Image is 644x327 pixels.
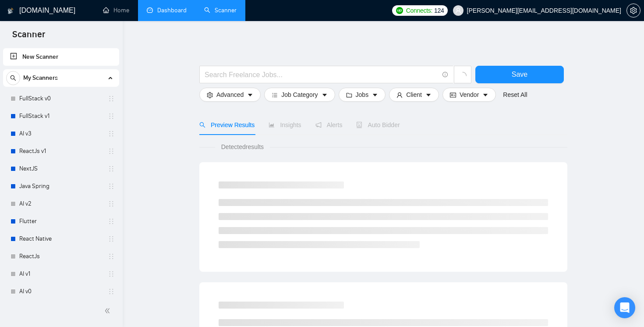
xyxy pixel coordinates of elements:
button: folderJobscaret-down [339,88,386,102]
span: idcard [450,91,456,98]
span: caret-down [247,91,253,98]
span: holder [108,130,115,137]
a: Reset All [503,90,527,100]
span: caret-down [425,91,432,98]
a: ReactJs [19,248,103,265]
span: Client [406,90,422,100]
span: Connects: [406,6,432,15]
button: barsJob Categorycaret-down [264,88,335,102]
span: setting [627,7,640,14]
span: Vendor [460,90,479,100]
span: folder [346,91,352,98]
button: setting [626,4,640,18]
span: search [199,122,205,128]
button: userClientcaret-down [389,88,439,102]
span: info-circle [442,72,448,78]
span: holder [108,95,115,102]
span: Alerts [315,121,343,128]
span: bars [272,91,278,98]
span: caret-down [482,91,488,98]
span: holder [108,270,115,277]
span: holder [108,200,115,207]
a: setting [626,7,640,14]
span: Insights [269,121,301,128]
a: searchScanner [204,7,237,14]
button: idcardVendorcaret-down [442,88,496,102]
a: AI v1 [19,265,103,283]
span: Preview Results [199,121,255,128]
span: holder [108,218,115,225]
span: double-left [104,306,113,315]
span: Scanner [5,28,52,46]
a: FullStack v0 [19,90,103,107]
span: setting [207,91,213,98]
span: loading [459,72,467,80]
span: Auto Bidder [356,121,400,128]
span: notification [315,122,322,128]
a: New Scanner [10,48,112,66]
span: 124 [434,6,444,15]
span: holder [108,288,115,295]
span: user [396,91,403,98]
img: upwork-logo.png [396,7,403,14]
span: holder [108,235,115,242]
div: Open Intercom Messenger [614,297,635,318]
a: NextJS [19,160,103,178]
img: logo [7,4,14,18]
span: area-chart [269,122,275,128]
span: Job Category [281,90,318,100]
span: holder [108,253,115,260]
a: Flutter [19,213,103,230]
span: holder [108,148,115,155]
a: ReactJs v1 [19,142,103,160]
span: caret-down [372,91,378,98]
span: Save [512,69,527,80]
span: My Scanners [23,69,58,87]
span: caret-down [322,91,328,98]
a: homeHome [103,7,129,14]
a: AI v0 [19,283,103,300]
a: React Native [19,230,103,248]
button: settingAdvancedcaret-down [199,88,261,102]
span: Advanced [216,90,244,100]
span: user [455,7,461,14]
a: Java Spring [19,178,103,195]
button: search [6,71,20,85]
a: AI v2 [19,195,103,213]
input: Search Freelance Jobs... [205,69,439,80]
li: New Scanner [3,48,119,66]
span: robot [356,122,362,128]
span: holder [108,113,115,120]
span: holder [108,165,115,172]
a: dashboardDashboard [147,7,187,14]
button: Save [475,66,564,83]
a: FullStack v1 [19,107,103,125]
a: AI v3 [19,125,103,142]
span: Jobs [356,90,369,100]
span: search [7,75,20,81]
span: holder [108,183,115,190]
span: Detected results [215,142,270,152]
